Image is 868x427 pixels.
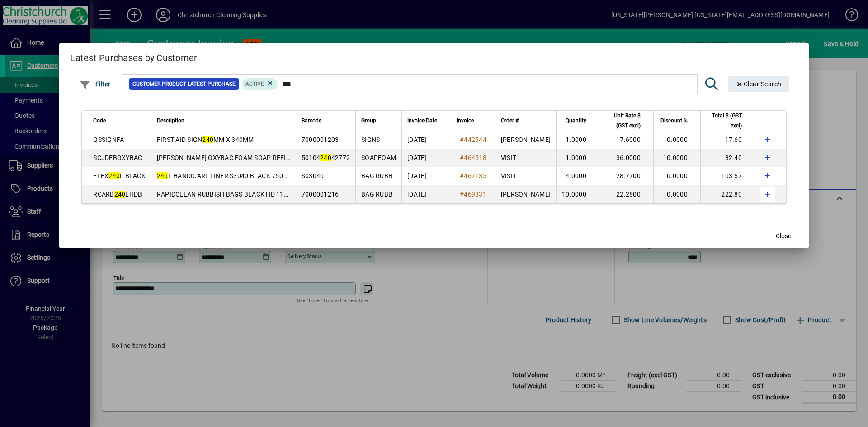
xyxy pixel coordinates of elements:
[464,191,486,198] span: 469331
[59,43,809,69] h2: Latest Purchases by Customer
[460,191,464,198] span: #
[605,111,641,131] span: Unit Rate $ (GST excl)
[700,149,755,167] td: 32.40
[556,185,599,203] td: 10.0000
[157,191,417,198] span: RAPIDCLEAN RUBBISH BAGS BLACK HD 1150MM X 1400MM X 50MU L 30S - WB1150
[302,191,339,198] span: 7000001216
[302,116,321,126] span: Barcode
[566,116,586,126] span: Quantity
[202,136,213,143] em: 240
[700,131,755,149] td: 17.60
[457,171,490,181] a: #467135
[93,172,146,179] span: FLEX L BLACK
[706,111,750,131] div: Total $ (GST excl)
[769,228,798,244] button: Close
[464,172,486,179] span: 467135
[776,231,791,241] span: Close
[108,172,120,179] em: 240
[495,167,556,185] td: VISIT
[361,172,392,179] span: BAG RUBB
[464,136,486,143] span: 442544
[556,131,599,149] td: 1.0000
[495,149,556,167] td: VISIT
[562,116,594,126] div: Quantity
[407,116,445,126] div: Invoice Date
[599,149,653,167] td: 36.0000
[599,185,653,203] td: 22.2800
[157,136,254,143] span: FIRST AID SIGN MM X 340MM
[460,136,464,143] span: #
[401,167,451,185] td: [DATE]
[361,116,376,126] span: Group
[302,154,350,161] span: 50104 42772
[653,167,700,185] td: 10.0000
[653,149,700,167] td: 10.0000
[93,116,106,126] span: Code
[700,185,755,203] td: 222.80
[457,153,490,163] a: #464518
[320,154,331,161] em: 240
[495,185,556,203] td: [PERSON_NAME]
[361,136,380,143] span: SIGNS
[157,172,168,179] em: 240
[93,136,124,143] span: QSSIGNFA
[401,131,451,149] td: [DATE]
[80,80,111,88] span: Filter
[659,116,696,126] div: Discount %
[157,116,290,126] div: Description
[464,154,486,161] span: 464518
[660,116,688,126] span: Discount %
[457,116,474,126] span: Invoice
[157,116,184,126] span: Description
[736,80,782,88] span: Clear Search
[407,116,437,126] span: Invoice Date
[457,189,490,199] a: #469331
[605,111,649,131] div: Unit Rate $ (GST excl)
[93,116,146,126] div: Code
[700,167,755,185] td: 103.57
[501,116,519,126] span: Order #
[457,135,490,145] a: #442544
[157,154,334,161] span: [PERSON_NAME] OXYBAC FOAM SOAP REFILL 1L (MPI C51)
[495,131,556,149] td: [PERSON_NAME]
[556,149,599,167] td: 1.0000
[302,116,350,126] div: Barcode
[460,172,464,179] span: #
[302,172,324,179] span: S03040
[599,167,653,185] td: 28.7700
[706,111,742,131] span: Total $ (GST excl)
[93,191,142,198] span: RCARB LHDB
[361,154,396,161] span: SOAPFOAM
[245,81,264,87] span: Active
[460,154,464,161] span: #
[653,131,700,149] td: 0.0000
[728,76,789,92] button: Clear
[457,116,490,126] div: Invoice
[302,136,339,143] span: 7000001203
[77,76,113,92] button: Filter
[132,80,236,89] span: Customer Product Latest Purchase
[599,131,653,149] td: 17.6000
[501,116,551,126] div: Order #
[401,185,451,203] td: [DATE]
[361,116,396,126] div: Group
[653,185,700,203] td: 0.0000
[93,154,142,161] span: SCJDEBOXYBAC
[361,191,392,198] span: BAG RUBB
[556,167,599,185] td: 4.0000
[157,172,351,179] span: L HANDICART LINER S3040 BLACK 750 X 375 X 1500 X 40 25S
[242,78,278,90] mat-chip: Product Activation Status: Active
[114,191,126,198] em: 240
[401,149,451,167] td: [DATE]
